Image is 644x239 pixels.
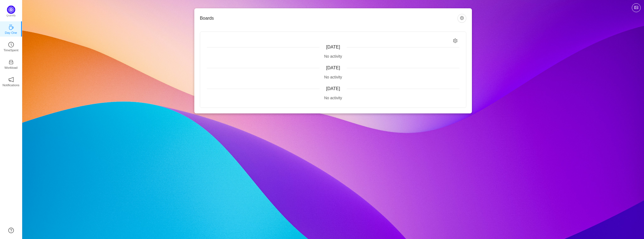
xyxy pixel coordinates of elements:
[7,6,15,14] img: Quantify
[8,77,14,82] i: icon: notification
[8,78,14,84] a: icon: notificationNotifications
[8,61,14,67] a: icon: inboxWorkload
[457,14,466,23] button: icon: setting
[4,65,17,70] p: Workload
[207,74,459,80] div: No activity
[453,39,458,43] i: icon: setting
[632,3,641,12] button: icon: picture
[326,86,340,91] span: [DATE]
[326,45,340,49] span: [DATE]
[8,42,14,47] i: icon: clock-circle
[4,48,19,53] p: TimeSpent
[6,14,16,18] p: Quantify
[8,44,14,49] a: icon: clock-circleTimeSpent
[8,228,14,233] a: icon: question-circle
[8,59,14,65] i: icon: inbox
[2,83,19,88] p: Notifications
[8,26,14,32] a: icon: coffeeDay One
[207,95,459,101] div: No activity
[326,65,340,70] span: [DATE]
[5,30,17,35] p: Day One
[8,24,14,30] i: icon: coffee
[200,16,457,21] h3: Boards
[207,54,459,59] div: No activity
